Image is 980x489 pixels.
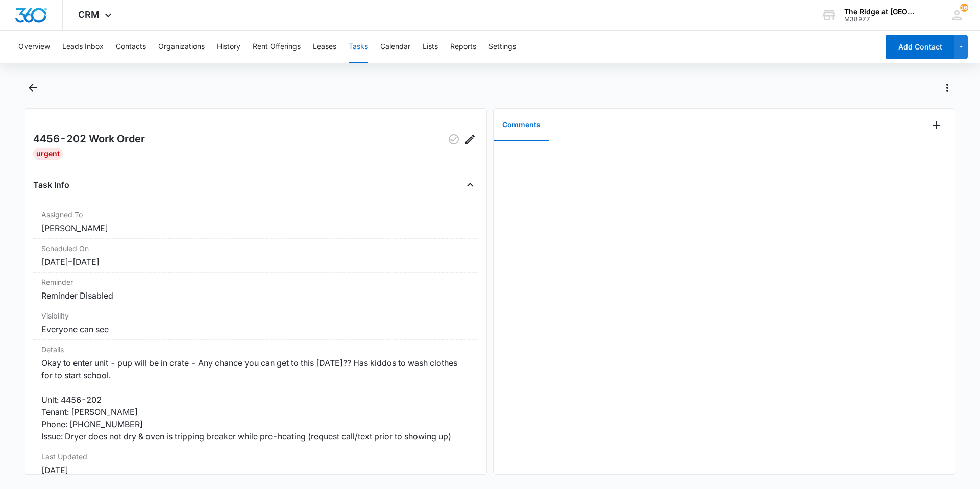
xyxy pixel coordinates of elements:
[41,277,470,287] dt: Reminder
[41,256,470,268] dd: [DATE] – [DATE]
[844,16,919,23] div: account id
[939,80,955,96] button: Actions
[41,357,470,443] dd: Okay to enter unit - pup will be in crate - Any chance you can get to this [DATE]?? Has kiddos to...
[844,8,919,16] div: account name
[462,131,478,148] button: Edit
[41,222,470,234] dd: [PERSON_NAME]
[116,31,146,63] button: Contacts
[423,31,438,63] button: Lists
[928,117,945,133] button: Add Comment
[886,35,954,59] button: Add Contact
[18,31,50,63] button: Overview
[33,239,478,273] div: Scheduled On[DATE]–[DATE]
[62,31,104,63] button: Leads Inbox
[33,131,145,148] h2: 4456-202 Work Order
[158,31,205,63] button: Organizations
[41,464,470,476] dd: [DATE]
[41,344,470,355] dt: Details
[41,289,470,302] dd: Reminder Disabled
[33,273,478,306] div: ReminderReminder Disabled
[41,310,470,321] dt: Visibility
[253,31,301,63] button: Rent Offerings
[960,4,968,12] div: notifications count
[41,243,470,254] dt: Scheduled On
[488,31,516,63] button: Settings
[33,447,478,481] div: Last Updated[DATE]
[41,323,470,335] dd: Everyone can see
[78,9,100,20] span: CRM
[450,31,476,63] button: Reports
[217,31,240,63] button: History
[41,451,470,462] dt: Last Updated
[960,4,968,12] span: 160
[462,177,478,193] button: Close
[349,31,368,63] button: Tasks
[33,148,63,160] div: Urgent
[313,31,336,63] button: Leases
[380,31,410,63] button: Calendar
[41,209,470,220] dt: Assigned To
[33,179,69,191] h4: Task Info
[24,80,40,96] button: Back
[33,306,478,340] div: VisibilityEveryone can see
[494,109,549,141] button: Comments
[33,205,478,239] div: Assigned To[PERSON_NAME]
[33,340,478,447] div: DetailsOkay to enter unit - pup will be in crate - Any chance you can get to this [DATE]?? Has ki...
